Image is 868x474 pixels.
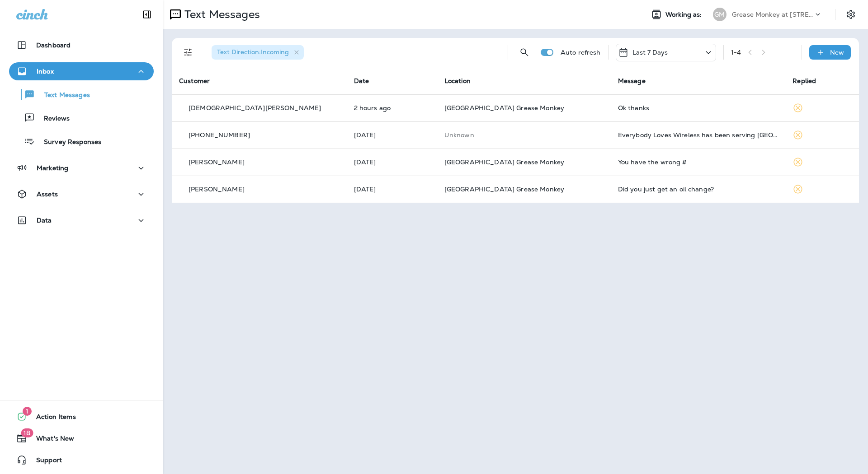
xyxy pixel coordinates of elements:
[354,158,430,166] p: Sep 6, 2025 10:24 AM
[35,115,70,123] p: Reviews
[561,49,601,56] p: Auto refresh
[618,186,778,193] div: Did you just get an oil change?
[713,8,726,21] div: GM
[444,77,471,85] span: Location
[37,191,58,198] p: Assets
[37,217,52,224] p: Data
[217,48,289,56] span: Text Direction : Incoming
[354,131,430,139] p: Sep 10, 2025 12:59 PM
[632,49,668,56] p: Last 7 Days
[189,158,245,166] p: [PERSON_NAME]
[9,36,154,54] button: Dashboard
[444,104,564,112] span: [GEOGRAPHIC_DATA] Grease Monkey
[354,186,430,193] p: Sep 5, 2025 10:40 AM
[9,451,154,469] button: Support
[23,407,32,416] span: 1
[9,159,154,177] button: Marketing
[212,45,304,60] div: Text Direction:Incoming
[21,428,33,437] span: 18
[27,413,76,424] span: Action Items
[9,132,154,151] button: Survey Responses
[35,138,101,147] p: Survey Responses
[189,104,321,112] p: [DEMOGRAPHIC_DATA][PERSON_NAME]
[444,185,564,193] span: [GEOGRAPHIC_DATA] Grease Monkey
[37,68,54,75] p: Inbox
[618,77,646,85] span: Message
[665,11,704,19] span: Working as:
[179,77,210,85] span: Customer
[843,6,859,23] button: Settings
[36,42,71,49] p: Dashboard
[354,104,430,112] p: Sep 12, 2025 12:49 PM
[9,85,154,104] button: Text Messages
[618,104,778,112] div: Ok thanks
[9,429,154,447] button: 18What's New
[444,158,564,166] span: [GEOGRAPHIC_DATA] Grease Monkey
[9,211,154,229] button: Data
[515,43,533,61] button: Search Messages
[9,62,154,80] button: Inbox
[27,456,62,467] span: Support
[618,131,778,139] div: Everybody Loves Wireless has been serving Aurora for 20 Years! Stop by this Sunday, Sept 14th, 12...
[134,5,160,23] button: Collapse Sidebar
[9,108,154,127] button: Reviews
[732,11,813,18] p: Grease Monkey at [STREET_ADDRESS]
[618,158,778,166] div: You have the wrong #
[27,435,74,446] span: What's New
[354,77,369,85] span: Date
[189,186,245,193] p: [PERSON_NAME]
[35,91,90,100] p: Text Messages
[9,408,154,426] button: 1Action Items
[189,131,250,139] p: [PHONE_NUMBER]
[9,185,154,203] button: Assets
[179,43,197,61] button: Filters
[181,8,260,21] p: Text Messages
[731,49,741,56] div: 1 - 4
[37,164,68,172] p: Marketing
[444,131,604,139] p: This customer does not have a last location and the phone number they messaged is not assigned to...
[830,49,844,56] p: New
[793,77,816,85] span: Replied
